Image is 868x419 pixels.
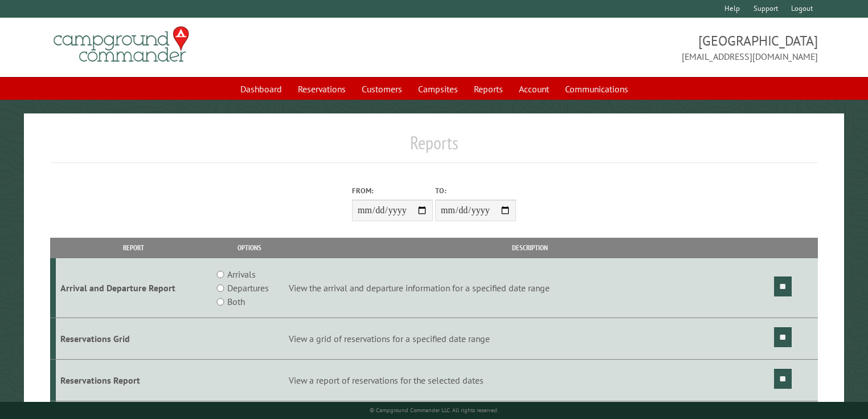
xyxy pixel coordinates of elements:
th: Description [287,238,772,258]
label: Arrivals [227,267,256,281]
td: View the arrival and departure information for a specified date range [287,258,772,318]
label: Departures [227,281,269,295]
td: Reservations Report [56,359,212,401]
a: Account [512,78,556,100]
td: Reservations Grid [56,318,212,360]
th: Report [56,238,212,258]
small: © Campground Commander LLC. All rights reserved. [370,406,498,414]
a: Customers [355,78,409,100]
a: Campsites [411,78,465,100]
label: From: [352,185,433,196]
a: Reports [467,78,510,100]
td: View a grid of reservations for a specified date range [287,318,772,360]
td: View a report of reservations for the selected dates [287,359,772,401]
label: Both [227,295,245,308]
label: To: [435,185,516,196]
th: Options [212,238,288,258]
img: Campground Commander [50,22,193,67]
a: Dashboard [234,78,289,100]
a: Reservations [291,78,353,100]
span: [GEOGRAPHIC_DATA] [EMAIL_ADDRESS][DOMAIN_NAME] [434,31,818,63]
a: Communications [558,78,635,100]
td: Arrival and Departure Report [56,258,212,318]
h1: Reports [50,132,818,163]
